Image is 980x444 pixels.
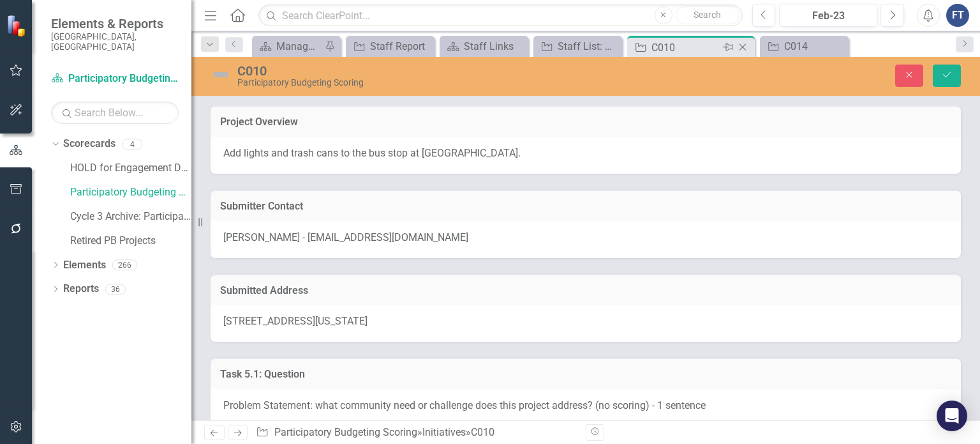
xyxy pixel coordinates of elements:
[63,137,115,151] a: Scorecards
[258,4,742,27] input: Search ClearPoint...
[6,15,29,37] img: ClearPoint Strategy
[112,259,137,270] div: 266
[105,284,126,295] div: 36
[443,38,525,54] a: Staff Links
[122,139,142,149] div: 4
[51,16,179,31] span: Elements & Reports
[256,425,576,440] div: » »
[220,116,951,128] h3: Project Overview
[70,161,191,176] a: HOLD for Engagement Dept
[220,369,951,380] h3: Task 5.1: Question
[779,4,877,27] button: Feb-23
[51,31,179,52] small: [GEOGRAPHIC_DATA], [GEOGRAPHIC_DATA]
[370,38,431,54] div: Staff Report
[763,38,845,54] a: C014
[471,426,494,438] div: C010
[464,38,525,54] div: Staff Links
[651,40,720,56] div: C010
[349,38,431,54] a: Staff Report
[220,285,951,296] h3: Submitted Address
[51,102,179,124] input: Search Below...
[783,8,873,24] div: Feb-23
[276,38,322,54] div: Manage Scorecards
[223,315,367,327] span: [STREET_ADDRESS][US_STATE]
[784,38,845,54] div: C014
[694,10,721,20] span: Search
[676,6,739,24] button: Search
[558,38,619,54] div: Staff List: Transportation
[255,38,322,54] a: Manage Scorecards
[211,65,231,85] img: Not Defined
[223,399,706,411] span: Problem Statement: what community need or challenge does this project address? (no scoring) - 1 s...
[223,231,468,243] span: [PERSON_NAME] - [EMAIL_ADDRESS][DOMAIN_NAME]
[51,72,179,86] a: Participatory Budgeting Scoring
[70,210,191,224] a: Cycle 3 Archive: Participatory Budgeting Scoring
[63,258,106,273] a: Elements
[220,201,951,212] h3: Submitter Contact
[223,147,521,159] span: Add lights and trash cans to the bus stop at [GEOGRAPHIC_DATA].
[422,426,466,438] a: Initiatives
[70,234,191,249] a: Retired PB Projects
[70,185,191,200] a: Participatory Budgeting Scoring
[237,64,626,78] div: C010
[537,38,619,54] a: Staff List: Transportation
[274,426,417,438] a: Participatory Budgeting Scoring
[63,282,99,296] a: Reports
[237,78,626,88] div: Participatory Budgeting Scoring
[937,401,967,431] div: Open Intercom Messenger
[946,4,969,27] button: FT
